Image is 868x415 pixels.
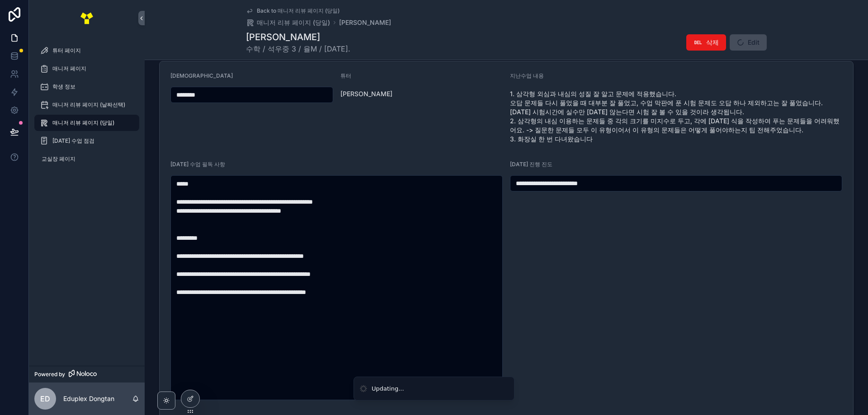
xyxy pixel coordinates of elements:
span: 튜터 [340,72,351,79]
span: 지난수업 내용 [510,72,544,79]
a: Powered by [29,366,145,382]
span: 매니저 리뷰 페이지 (날짜선택) [52,101,125,108]
span: ED [40,393,50,404]
a: 매니저 리뷰 페이지 (날짜선택) [34,97,139,113]
span: [DEMOGRAPHIC_DATA] [170,72,233,79]
span: 수학 / 석우중 3 / 율M / [DATE]. [246,43,350,54]
div: scrollable content [29,36,145,179]
a: 매니저 리뷰 페이지 (당일) [246,18,330,27]
span: 매니저 페이지 [52,65,86,72]
span: 1. 삼각형 외심과 내심의 성질 잘 알고 문제에 적용했습니다. 오답 문제들 다시 풀었을 때 대부분 잘 풀었고, 수업 막판에 푼 시험 문제도 오답 하나 제외하고는 잘 풀었습니다... [510,89,842,144]
h1: [PERSON_NAME] [246,31,350,43]
span: 삭제 [706,38,719,47]
span: 매니저 리뷰 페이지 (당일) [52,119,114,126]
span: Powered by [34,371,65,378]
img: App logo [80,11,94,25]
span: 튜터 페이지 [52,47,81,54]
a: 매니저 페이지 [34,61,139,77]
span: [DATE] 수업 점검 [52,137,94,145]
span: Back to 매니저 리뷰 페이지 (당일) [257,7,340,14]
span: 학생 정보 [52,83,75,90]
span: [PERSON_NAME] [340,89,503,98]
div: Updating... [372,384,404,393]
a: 학생 정보 [34,79,139,95]
span: [DATE] 수업 필독 사항 [170,161,225,168]
button: 삭제 [686,34,726,51]
a: Back to 매니저 리뷰 페이지 (당일) [246,7,340,14]
a: [DATE] 수업 점검 [34,133,139,149]
a: 튜터 페이지 [34,42,139,59]
p: Eduplex Dongtan [63,394,114,403]
a: 교실장 페이지 [34,151,139,167]
span: [DATE] 진행 진도 [510,161,552,168]
a: [PERSON_NAME] [339,18,391,27]
span: 교실장 페이지 [42,155,75,163]
a: 매니저 리뷰 페이지 (당일) [34,115,139,131]
span: 매니저 리뷰 페이지 (당일) [257,18,330,27]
